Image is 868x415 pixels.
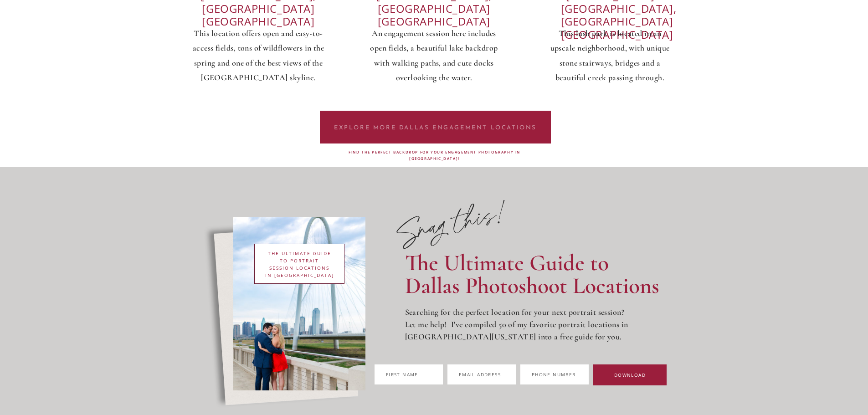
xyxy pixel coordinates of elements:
[614,372,646,378] span: DOWNLOAD
[386,371,389,378] span: F
[548,26,673,86] p: This lush park is located in an upscale neighborhood, with unique stone stairways, bridges and a ...
[334,123,537,131] a: EXPLORE MORE DALLAS ENGAGEMENT LOCATIONS
[532,371,535,378] span: P
[535,371,575,378] span: hone Number
[367,26,501,88] p: An engagement session here includes open fields, a beautiful lake backdrop with walking paths, an...
[459,371,484,378] span: Email ad
[405,251,670,301] h2: The Ultimate Guide to Dallas Photoshoot Locations
[333,149,536,155] h2: Find the perfect backdrop for your ENGAGEMENT photography in [GEOGRAPHIC_DATA]!
[484,371,501,378] span: dress
[593,364,667,385] button: DOWNLOAD
[389,371,418,378] span: irst name
[188,26,329,87] p: This location offers open and easy-to-access fields, tons of wildflowers in the spring and one of...
[264,250,335,278] h3: THE ULTIMATE GUIDE TO PORTRAIT SESSION LOCATIONS IN [GEOGRAPHIC_DATA]
[380,197,512,257] p: Snag this!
